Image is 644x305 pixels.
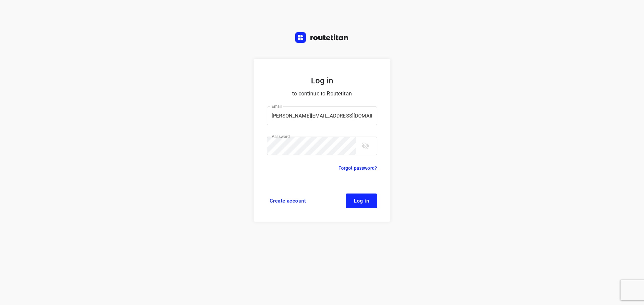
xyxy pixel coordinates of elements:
button: Log in [346,194,377,208]
a: Create account [267,194,309,208]
span: Create account [270,198,306,204]
h5: Log in [267,75,377,86]
span: Log in [354,198,369,204]
button: toggle password visibility [359,139,372,153]
p: to continue to Routetitan [267,89,377,98]
img: Routetitan [295,32,349,43]
a: Routetitan [295,32,349,45]
a: Forgot password? [338,164,377,172]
